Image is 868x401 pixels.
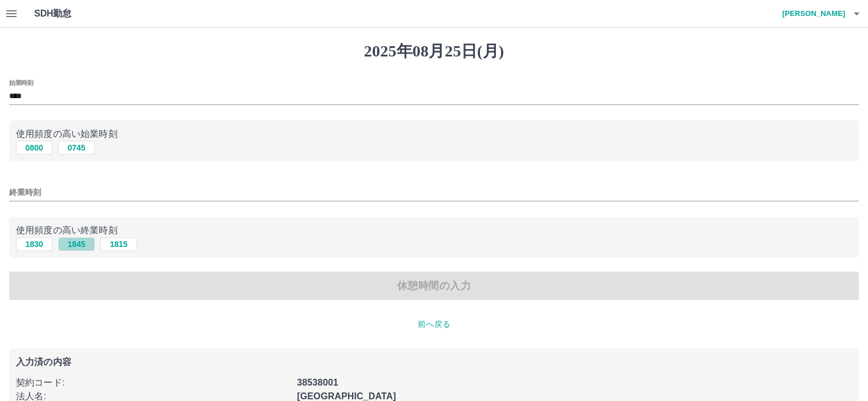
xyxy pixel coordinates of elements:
[16,224,852,237] p: 使用頻度の高い終業時刻
[16,376,290,390] p: 契約コード :
[9,318,859,330] p: 前へ戻る
[16,141,53,155] button: 0800
[9,42,859,61] h1: 2025年08月25日(月)
[58,237,95,251] button: 1845
[58,141,95,155] button: 0745
[297,391,396,401] b: [GEOGRAPHIC_DATA]
[297,378,338,387] b: 38538001
[9,78,33,87] label: 始業時刻
[16,127,852,141] p: 使用頻度の高い始業時刻
[16,237,53,251] button: 1830
[16,358,852,367] p: 入力済の内容
[100,237,137,251] button: 1815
